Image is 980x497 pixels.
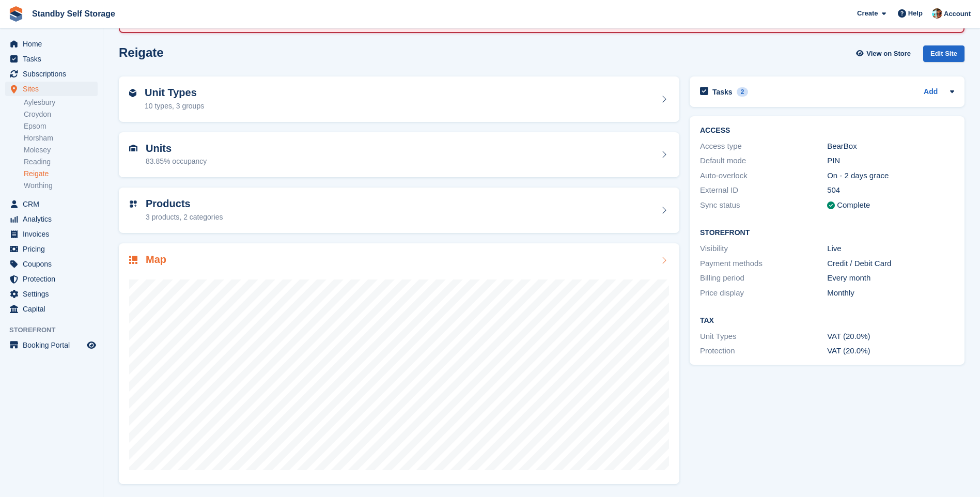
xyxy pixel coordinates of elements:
span: Tasks [23,52,85,66]
div: Price display [700,287,827,299]
a: menu [5,52,98,66]
a: Aylesbury [24,98,98,107]
a: Molesey [24,145,98,155]
a: menu [5,212,98,226]
div: 2 [737,87,749,97]
a: menu [5,67,98,81]
a: Reigate [24,169,98,179]
a: Reading [24,157,98,167]
h2: Tax [700,317,954,325]
a: Standby Self Storage [28,5,119,22]
span: Invoices [23,227,85,241]
a: menu [5,272,98,286]
a: menu [5,197,98,211]
div: Access type [700,141,827,152]
a: menu [5,227,98,241]
a: Edit Site [923,45,965,67]
span: Capital [23,302,85,316]
span: Booking Portal [23,338,85,352]
h2: Reigate [119,45,164,59]
div: 10 types, 3 groups [145,101,204,112]
a: menu [5,257,98,271]
h2: ACCESS [700,127,954,135]
a: View on Store [854,45,915,63]
h2: Tasks [712,87,733,97]
div: On - 2 days grace [827,170,954,182]
span: Protection [23,272,85,286]
span: Sites [23,82,85,96]
span: Create [857,8,878,19]
a: menu [5,82,98,96]
div: Edit Site [923,45,965,63]
a: Units 83.85% occupancy [119,132,679,178]
div: External ID [700,184,827,196]
div: Visibility [700,243,827,255]
div: Credit / Debit Card [827,258,954,270]
a: Preview store [85,339,98,351]
img: unit-icn-7be61d7bf1b0ce9d3e12c5938cc71ed9869f7b940bace4675aadf7bd6d80202e.svg [129,145,137,152]
span: Home [23,37,85,51]
h2: Products [146,198,223,210]
div: Auto-overlock [700,170,827,182]
h2: Map [146,254,166,266]
span: Pricing [23,242,85,256]
div: Billing period [700,272,827,284]
span: Storefront [9,325,103,335]
div: BearBox [827,141,954,152]
a: Croydon [24,110,98,119]
a: Epsom [24,121,98,131]
a: Add [924,86,938,98]
div: Protection [700,345,827,357]
div: VAT (20.0%) [827,331,954,343]
div: Payment methods [700,258,827,270]
span: CRM [23,197,85,211]
a: Map [119,243,679,485]
a: Products 3 products, 2 categories [119,188,679,233]
a: Horsham [24,133,98,143]
span: View on Store [866,49,911,59]
div: 3 products, 2 categories [146,212,223,223]
img: stora-icon-8386f47178a22dfd0bd8f6a31ec36ba5ce8667c1dd55bd0f319d3a0aa187defe.svg [8,6,24,22]
div: Sync status [700,199,827,211]
div: Live [827,243,954,255]
a: Unit Types 10 types, 3 groups [119,76,679,122]
div: Unit Types [700,331,827,343]
img: unit-type-icn-2b2737a686de81e16bb02015468b77c625bbabd49415b5ef34ead5e3b44a266d.svg [129,89,136,97]
h2: Storefront [700,229,954,237]
div: 504 [827,184,954,196]
div: Every month [827,272,954,284]
h2: Units [146,143,207,154]
img: custom-product-icn-752c56ca05d30b4aa98f6f15887a0e09747e85b44ffffa43cff429088544963d.svg [129,200,137,208]
div: VAT (20.0%) [827,345,954,357]
span: Account [944,9,971,19]
a: menu [5,242,98,256]
img: Michael Walker [932,8,942,19]
span: Subscriptions [23,67,85,81]
a: menu [5,338,98,352]
span: Coupons [23,257,85,271]
div: Default mode [700,155,827,167]
span: Settings [23,287,85,301]
a: menu [5,302,98,316]
span: Help [908,8,923,19]
div: PIN [827,155,954,167]
div: 83.85% occupancy [146,156,207,167]
img: map-icn-33ee37083ee616e46c38cad1a60f524a97daa1e2b2c8c0bc3eb3415660979fc1.svg [129,256,137,264]
a: Worthing [24,181,98,191]
span: Analytics [23,212,85,226]
a: menu [5,37,98,51]
div: Complete [837,199,870,211]
h2: Unit Types [145,87,204,99]
a: menu [5,287,98,301]
div: Monthly [827,287,954,299]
